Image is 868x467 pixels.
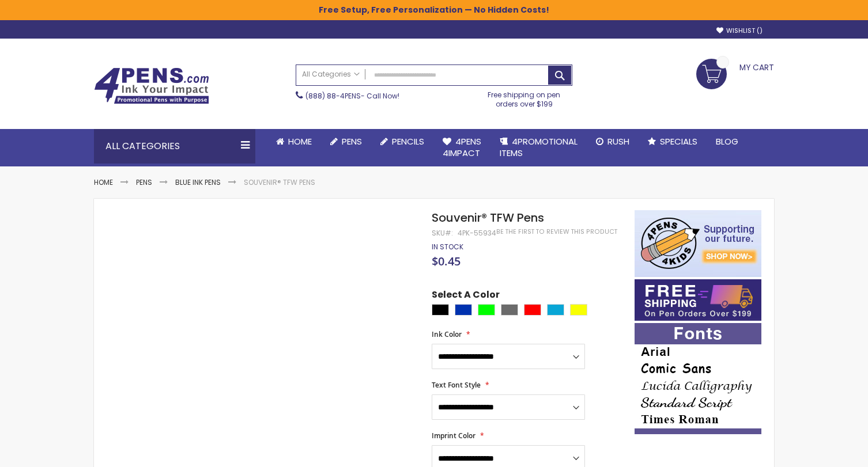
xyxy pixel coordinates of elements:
[267,129,321,154] a: Home
[94,129,255,164] div: All Categories
[371,129,433,154] a: Pencils
[392,135,424,147] span: Pencils
[639,129,707,154] a: Specials
[432,210,544,226] span: Souvenir® TFW Pens
[94,67,209,104] img: 4Pens Custom Pens and Promotional Products
[342,135,362,147] span: Pens
[432,242,463,252] div: Availability
[496,227,617,236] a: Be the first to review this product
[432,242,463,252] span: In stock
[432,304,449,316] div: Black
[607,135,629,147] span: Rush
[635,210,761,277] img: 4pens 4 kids
[660,135,697,147] span: Specials
[432,253,461,269] span: $0.45
[321,129,371,154] a: Pens
[501,304,518,316] div: Grey
[432,329,462,339] span: Ink Color
[524,304,541,316] div: Red
[302,70,360,79] span: All Categories
[296,65,365,84] a: All Categories
[305,91,361,101] a: (888) 88-4PENS
[432,288,500,304] span: Select A Color
[635,323,761,434] img: font-personalization-examples
[478,304,495,316] div: Lime Green
[635,279,761,321] img: Free shipping on orders over $199
[490,129,587,166] a: 4PROMOTIONALITEMS
[244,178,315,187] li: Souvenir® TFW Pens
[288,135,312,147] span: Home
[433,129,490,166] a: 4Pens4impact
[716,26,763,35] a: Wishlist
[175,177,221,187] a: Blue ink Pens
[707,129,748,154] a: Blog
[94,177,113,187] a: Home
[716,135,738,147] span: Blog
[432,431,475,441] span: Imprint Color
[500,135,578,159] span: 4PROMOTIONAL ITEMS
[455,304,472,316] div: Blue
[443,135,481,159] span: 4Pens 4impact
[458,229,496,238] div: 4PK-55934
[432,380,481,390] span: Text Font Style
[570,304,587,316] div: Yellow
[432,228,453,238] strong: SKU
[476,86,573,109] div: Free shipping on pen orders over $199
[587,129,639,154] a: Rush
[547,304,564,316] div: Turquoise
[136,177,152,187] a: Pens
[305,91,399,101] span: - Call Now!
